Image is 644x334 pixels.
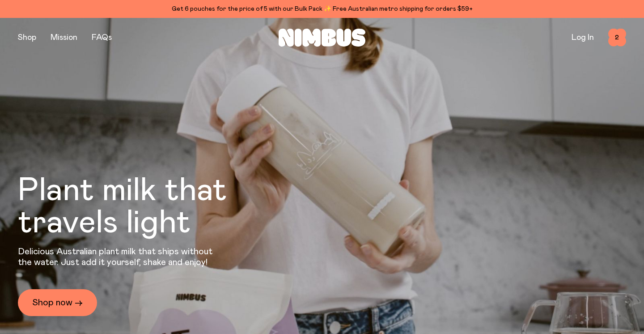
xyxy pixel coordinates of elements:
[18,4,626,14] div: Get 6 pouches for the price of 5 with our Bulk Pack ✨ Free Australian metro shipping for orders $59+
[92,34,112,42] a: FAQs
[18,246,218,268] p: Delicious Australian plant milk that ships without the water. Just add it yourself, shake and enjoy!
[572,34,594,42] a: Log In
[18,175,275,239] h1: Plant milk that travels light
[18,289,97,316] a: Shop now →
[608,29,626,47] button: 2
[51,34,77,42] a: Mission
